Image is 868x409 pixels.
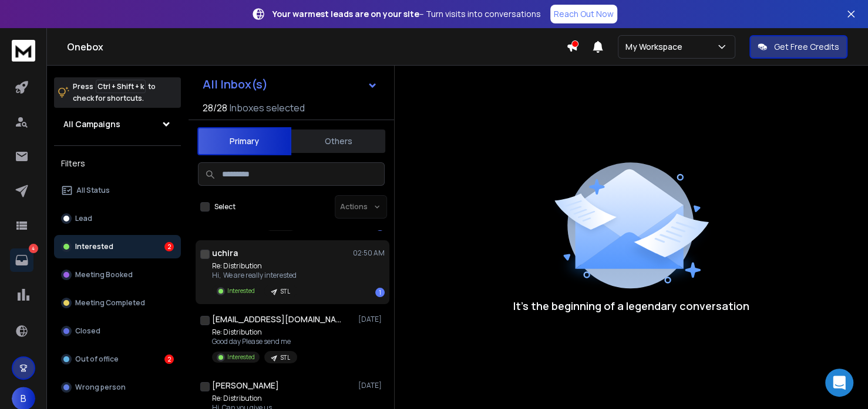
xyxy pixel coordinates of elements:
[54,179,181,202] button: All Status
[75,270,133,280] p: Meeting Booked
[272,8,541,20] p: – Turn visits into conversations
[75,326,100,336] p: Closed
[54,155,181,172] h3: Filters
[358,315,385,324] p: [DATE]
[96,80,146,93] span: Ctrl + Shift + k
[554,8,614,20] p: Reach Out Now
[227,287,255,295] p: Interested
[214,202,235,212] label: Select
[67,40,566,54] h1: Onebox
[73,81,156,104] p: Press to check for shortcuts.
[749,35,847,59] button: Get Free Credits
[197,127,291,155] button: Primary
[54,207,181,230] button: Lead
[164,355,174,364] div: 2
[291,128,385,154] button: Others
[203,79,268,90] h1: All Inbox(s)
[212,271,297,280] p: Hi, We are really interested
[54,291,181,315] button: Meeting Completed
[54,319,181,343] button: Closed
[75,214,92,223] p: Lead
[281,287,290,296] p: STL
[29,244,38,253] p: 4
[212,313,341,325] h1: [EMAIL_ADDRESS][DOMAIN_NAME]
[54,113,181,136] button: All Campaigns
[212,328,297,337] p: Re: Distribution
[212,394,297,403] p: Re: Distribution
[203,101,227,115] span: 28 / 28
[825,369,853,397] div: Open Intercom Messenger
[54,235,181,258] button: Interested2
[625,41,687,53] p: My Workspace
[75,242,113,251] p: Interested
[76,186,110,195] p: All Status
[75,383,126,392] p: Wrong person
[272,8,419,19] strong: Your warmest leads are on your site
[375,288,385,297] div: 1
[54,376,181,399] button: Wrong person
[212,261,297,271] p: Re: Distribution
[353,248,385,258] p: 02:50 AM
[12,40,35,62] img: logo
[212,380,279,391] h1: [PERSON_NAME]
[75,298,145,308] p: Meeting Completed
[212,247,238,259] h1: uchira
[550,5,617,23] a: Reach Out Now
[281,353,290,362] p: STL
[513,298,749,314] p: It’s the beginning of a legendary conversation
[212,337,297,346] p: Good day Please send me
[63,118,120,130] h1: All Campaigns
[164,242,174,251] div: 2
[10,248,33,272] a: 4
[358,381,385,390] p: [DATE]
[227,353,255,362] p: Interested
[54,263,181,287] button: Meeting Booked
[230,101,305,115] h3: Inboxes selected
[75,355,119,364] p: Out of office
[54,347,181,371] button: Out of office2
[193,73,387,96] button: All Inbox(s)
[774,41,839,53] p: Get Free Credits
